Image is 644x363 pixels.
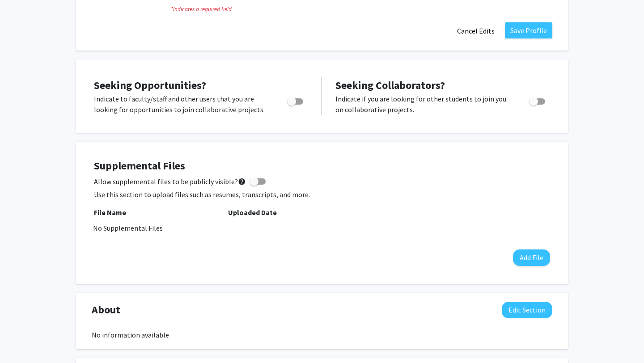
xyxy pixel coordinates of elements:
mat-icon: help [238,176,246,187]
button: Edit About [502,302,552,318]
p: Indicate if you are looking for other students to join you on collaborative projects. [335,93,512,115]
h4: Supplemental Files [94,160,550,173]
i: Indicates a required field [171,5,552,13]
span: Seeking Opportunities? [94,78,206,92]
p: Use this section to upload files such as resumes, transcripts, and more. [94,189,550,200]
span: Allow supplemental files to be publicly visible? [94,176,246,187]
span: About [92,302,120,318]
div: No information available [92,329,552,340]
button: Add File [513,249,550,266]
b: File Name [94,208,126,217]
div: Toggle [525,93,550,107]
button: Cancel Edits [451,22,500,39]
button: Save Profile [505,22,552,38]
iframe: Chat [7,323,38,356]
div: Toggle [284,93,308,107]
span: Seeking Collaborators? [335,78,445,92]
div: No Supplemental Files [93,223,551,233]
p: Indicate to faculty/staff and other users that you are looking for opportunities to join collabor... [94,93,270,115]
b: Uploaded Date [228,208,277,217]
